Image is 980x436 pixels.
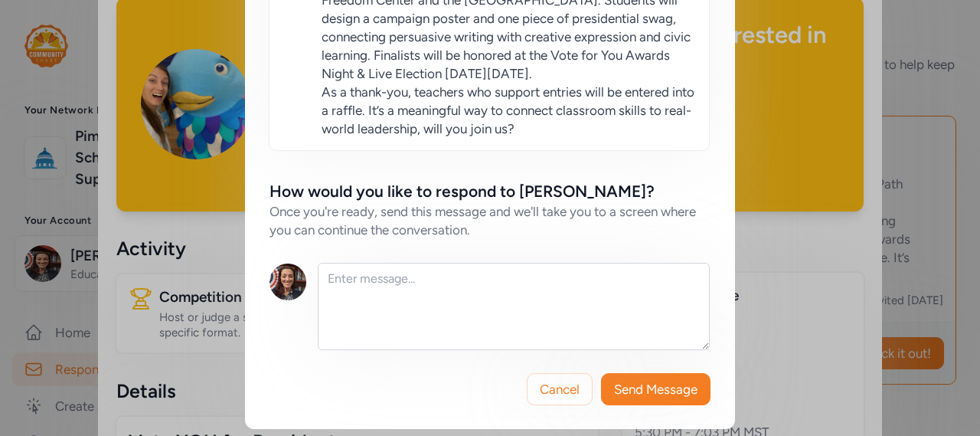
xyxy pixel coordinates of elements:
div: Once you're ready, send this message and we'll take you to a screen where you can continue the co... [269,202,710,239]
button: Cancel [527,373,593,405]
img: Avatar [269,264,306,300]
button: Send Message [601,373,710,405]
span: Cancel [540,380,580,398]
span: Send Message [614,380,697,398]
div: How would you like to respond to [PERSON_NAME]? [269,181,655,202]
